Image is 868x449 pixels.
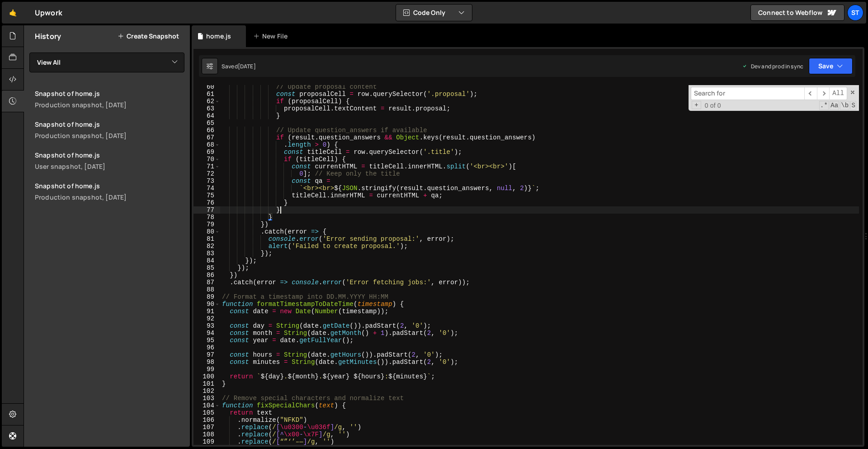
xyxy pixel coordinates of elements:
div: 61 [193,91,220,98]
span: CaseSensitive Search [830,101,839,110]
div: 103 [193,395,220,402]
div: 82 [193,243,220,250]
div: 65 [193,119,220,127]
span: ​ [817,87,830,100]
div: 73 [193,177,220,185]
div: 76 [193,199,220,206]
span: Search In Selection [850,101,856,110]
div: 66 [193,127,220,134]
div: Snapshot of home.js [35,182,184,190]
div: 60 [193,83,220,91]
div: 100 [193,373,220,380]
div: 71 [193,163,220,170]
div: 104 [193,402,220,409]
div: 101 [193,380,220,387]
div: 69 [193,148,220,156]
div: 85 [193,264,220,272]
div: Production snapshot, [DATE] [35,131,184,140]
div: 88 [193,286,220,293]
a: Snapshot of home.js Production snapshot, [DATE] [29,84,190,115]
div: 77 [193,206,220,214]
div: 75 [193,192,220,199]
span: Toggle Replace mode [692,101,701,109]
div: 91 [193,308,220,315]
button: Save [809,58,853,74]
div: 94 [193,330,220,337]
div: 64 [193,112,220,119]
button: Create Snapshot [118,33,179,40]
div: 89 [193,293,220,301]
div: 106 [193,416,220,424]
div: 79 [193,221,220,228]
a: St [847,5,863,21]
div: 109 [193,438,220,445]
span: Alt-Enter [829,87,847,100]
div: Snapshot of home.js [35,89,184,98]
div: 62 [193,98,220,105]
div: 63 [193,105,220,112]
div: 90 [193,301,220,308]
a: Connect to Webflow [750,5,844,21]
div: New File [253,32,291,41]
div: 96 [193,344,220,351]
div: 83 [193,250,220,257]
div: Saved [222,62,256,70]
div: 80 [193,228,220,235]
div: 81 [193,235,220,243]
div: 108 [193,431,220,438]
div: 102 [193,387,220,395]
div: Production snapshot, [DATE] [35,193,184,201]
h2: History [35,31,61,41]
div: 78 [193,214,220,221]
a: Snapshot of home.js Production snapshot, [DATE] [29,176,190,207]
div: 105 [193,409,220,416]
div: Snapshot of home.js [35,120,184,129]
button: Code Only [396,5,472,21]
div: 99 [193,366,220,373]
div: 70 [193,156,220,163]
div: 67 [193,134,220,141]
div: Production snapshot, [DATE] [35,100,184,109]
div: 107 [193,424,220,431]
div: [DATE] [238,62,256,70]
div: 92 [193,315,220,322]
a: Snapshot of home.js User snapshot, [DATE] [29,145,190,176]
span: 0 of 0 [701,102,725,109]
div: 74 [193,185,220,192]
div: Snapshot of home.js [35,151,184,159]
div: 87 [193,279,220,286]
div: home.js [206,32,231,41]
input: Search for [691,87,804,100]
a: Snapshot of home.js Production snapshot, [DATE] [29,115,190,145]
div: 93 [193,322,220,330]
span: Whole Word Search [840,101,849,110]
div: 97 [193,351,220,358]
div: Upwork [35,7,62,18]
div: 72 [193,170,220,177]
div: 84 [193,257,220,264]
div: Dev and prod in sync [742,62,803,70]
div: User snapshot, [DATE] [35,162,184,171]
div: 86 [193,272,220,279]
div: 68 [193,141,220,148]
div: 98 [193,358,220,366]
div: 95 [193,337,220,344]
a: 🤙 [2,2,24,24]
span: ​ [804,87,817,100]
span: RegExp Search [819,101,829,110]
